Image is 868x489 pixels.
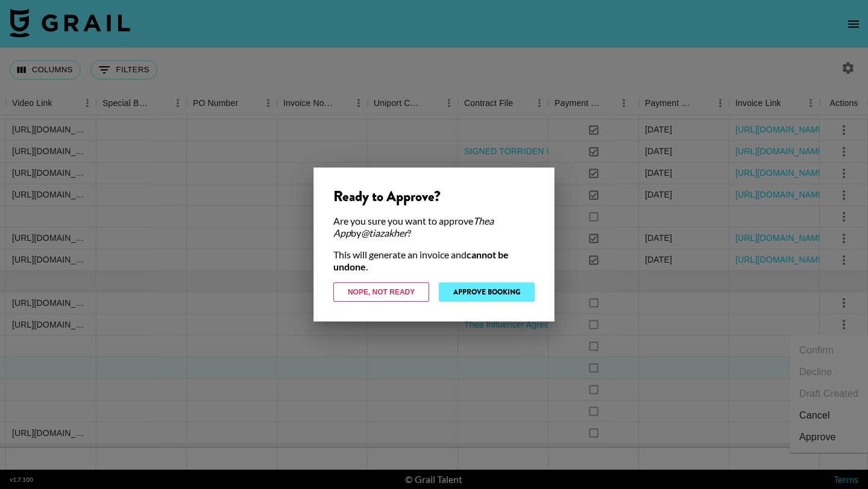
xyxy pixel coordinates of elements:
em: Thea App [333,215,494,238]
button: Approve Booking [439,282,535,302]
div: This will generate an invoice and . [333,249,535,273]
strong: cannot be undone [333,249,509,272]
div: Ready to Approve? [333,187,535,205]
em: @ tiazakher [361,227,407,238]
button: Nope, Not Ready [333,282,429,302]
div: Are you sure you want to approve by ? [333,215,535,239]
